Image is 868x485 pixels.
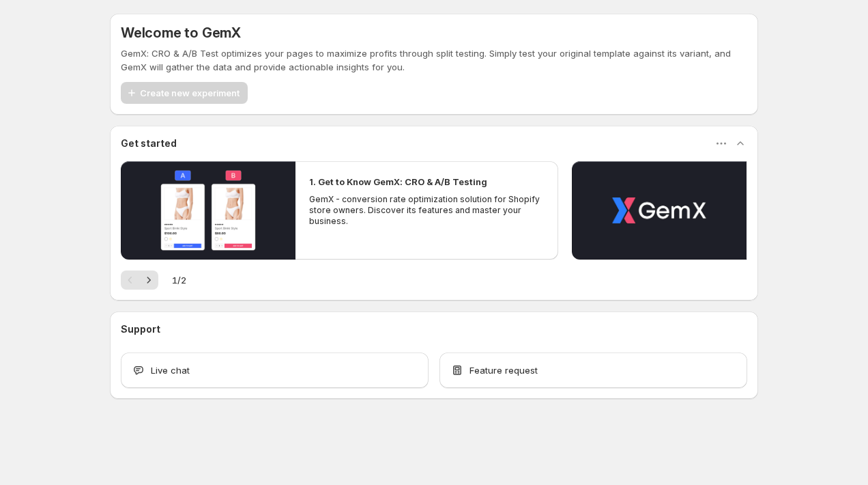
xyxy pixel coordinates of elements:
button: Play video [121,161,295,260]
span: Feature request [469,363,538,377]
nav: Pagination [121,271,158,290]
h2: 1. Get to Know GemX: CRO & A/B Testing [309,175,487,189]
h3: Get started [121,137,177,150]
span: Live chat [151,363,190,377]
p: GemX: CRO & A/B Test optimizes your pages to maximize profits through split testing. Simply test ... [121,46,747,74]
h5: Welcome to GemX [121,25,241,41]
span: 1 / 2 [172,273,186,287]
button: Next [139,271,158,290]
p: GemX - conversion rate optimization solution for Shopify store owners. Discover its features and ... [309,194,544,227]
button: Play video [572,161,747,260]
h3: Support [121,322,160,336]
